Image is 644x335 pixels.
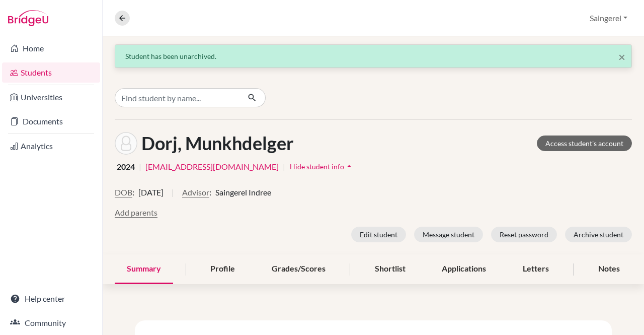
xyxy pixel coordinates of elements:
div: Notes [586,254,632,284]
div: Shortlist [363,254,418,284]
span: Saingerel Indree [215,186,271,198]
div: Student has been unarchived. [125,51,621,61]
button: Edit student [351,227,406,242]
button: Add parents [115,207,157,219]
button: Saingerel [585,9,632,28]
div: Letters [511,254,561,284]
button: DOB [115,186,132,198]
i: arrow_drop_up [344,161,354,171]
span: : [209,186,211,198]
span: Hide student info [290,162,344,171]
a: Home [2,38,100,58]
button: Advisor [182,186,209,198]
h1: Dorj, Munkhdelger [141,132,294,154]
button: Archive student [565,227,632,242]
img: Bridge-U [8,10,48,26]
button: Hide student infoarrow_drop_up [289,159,355,174]
span: : [132,186,134,198]
a: Students [2,62,100,83]
span: [DATE] [138,186,164,198]
button: Reset password [491,227,557,242]
div: Summary [115,254,173,284]
div: Profile [198,254,247,284]
a: [EMAIL_ADDRESS][DOMAIN_NAME] [145,161,279,173]
span: | [283,161,285,173]
a: Access student's account [537,136,632,151]
a: Documents [2,111,100,131]
div: Applications [430,254,498,284]
button: Message student [414,227,483,242]
input: Find student by name... [115,88,239,107]
span: 2024 [117,161,135,173]
a: Community [2,313,100,333]
span: | [172,186,174,207]
span: | [139,161,141,173]
div: Grades/Scores [260,254,338,284]
img: Munkhdelger Dorj's avatar [115,132,137,155]
button: Close [618,51,625,63]
a: Universities [2,87,100,107]
a: Help center [2,289,100,309]
a: Analytics [2,136,100,156]
span: × [618,49,625,64]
